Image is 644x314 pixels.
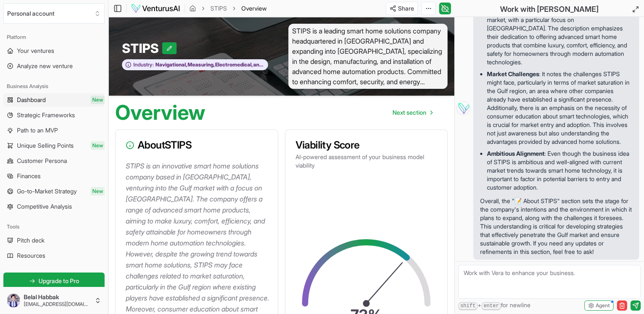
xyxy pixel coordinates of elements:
[17,96,46,104] span: Dashboard
[3,30,105,44] div: Platform
[91,96,105,104] span: New
[24,301,91,308] span: [EMAIL_ADDRESS][DOMAIN_NAME]
[17,251,45,260] span: Resources
[386,104,439,121] nav: pagination
[487,150,544,157] strong: Ambitious Alignment
[17,141,74,150] span: Unique Selling Points
[3,220,105,234] div: Tools
[154,61,263,68] span: Navigational, Measuring, Electromedical, and Control Instruments Manufacturing
[91,141,105,150] span: New
[17,126,58,135] span: Path to an MVP
[3,154,105,168] a: Customer Persona
[241,4,267,13] span: Overview
[296,153,437,170] p: AI-powered assessment of your business model viability
[17,236,44,245] span: Pitch deck
[480,197,632,256] p: Overall, the "📝 About STIPS" section sets the stage for the company's intentions and the environm...
[3,3,105,24] button: Select an organization
[386,104,439,121] a: Go to next page
[126,140,268,150] h3: About STIPS
[24,293,91,301] span: Belal Habbak
[3,185,105,198] a: Go-to-Market StrategyNew
[3,59,105,73] a: Analyze new venture
[133,61,154,68] span: Industry:
[3,273,105,289] a: Upgrade to Pro
[487,70,632,146] p: : It notes the challenges STIPS might face, particularly in terms of market saturation in the Gul...
[456,101,470,115] img: Vera
[17,172,41,180] span: Finances
[189,4,267,13] nav: breadcrumb
[458,301,531,310] span: + for newline
[386,2,418,15] button: Share
[3,249,105,262] a: Resources
[122,41,162,56] span: STIPS
[17,202,72,211] span: Competitive Analysis
[115,102,205,123] h1: Overview
[500,3,599,15] h2: Work with [PERSON_NAME]
[3,108,105,122] a: Strategic Frameworks
[3,169,105,183] a: Finances
[210,4,227,13] a: STIPS
[487,149,632,192] p: : Even though the business idea of STIPS is ambitious and well-aligned with current market trends...
[392,108,426,117] span: Next section
[288,24,448,89] span: STIPS is a leading smart home solutions company headquartered in [GEOGRAPHIC_DATA] and expanding ...
[3,200,105,213] a: Competitive Analysis
[3,44,105,58] a: Your ventures
[122,59,268,71] button: Industry:Navigational, Measuring, Electromedical, and Control Instruments Manufacturing
[296,140,437,150] h3: Viability Score
[3,290,105,311] button: Belal Habbak[EMAIL_ADDRESS][DOMAIN_NAME]
[596,302,610,309] span: Agent
[3,124,105,137] a: Path to an MVP
[584,300,614,311] button: Agent
[17,111,75,119] span: Strategic Frameworks
[3,139,105,152] a: Unique Selling PointsNew
[17,47,54,55] span: Your ventures
[398,4,414,13] span: Share
[3,80,105,93] div: Business Analysis
[131,3,180,14] img: logo
[17,187,77,196] span: Go-to-Market Strategy
[487,70,539,77] strong: Market Challenges
[91,187,105,196] span: New
[17,157,67,165] span: Customer Persona
[458,302,478,310] kbd: shift
[7,294,20,307] img: ACg8ocIqfLGnhhDPTW0zV7jfo2iOU6EPVMg4andeLbcyqaEFEjsLS576=s96-c
[17,62,73,70] span: Analyze new venture
[481,302,501,310] kbd: enter
[39,277,79,285] span: Upgrade to Pro
[3,93,105,107] a: DashboardNew
[3,234,105,247] a: Pitch deck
